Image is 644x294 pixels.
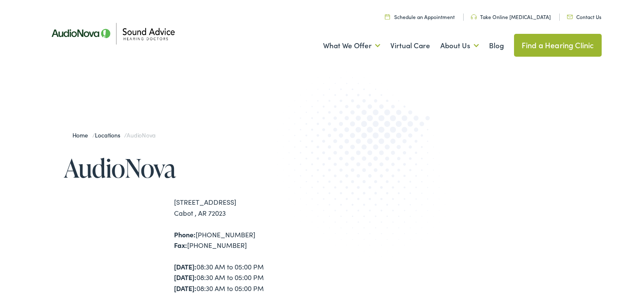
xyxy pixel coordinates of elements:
a: Blog [489,30,504,61]
img: Calendar icon in a unique green color, symbolizing scheduling or date-related features. [385,14,390,19]
strong: [DATE]: [174,262,196,271]
div: [PHONE_NUMBER] [PHONE_NUMBER] [174,229,322,251]
a: Schedule an Appointment [385,13,455,20]
a: Home [72,131,92,139]
a: Contact Us [567,13,601,20]
img: Headphone icon in a unique green color, suggesting audio-related services or features. [471,14,477,19]
span: AudioNova [127,131,155,139]
img: Icon representing mail communication in a unique green color, indicative of contact or communicat... [567,15,573,19]
strong: Phone: [174,230,196,239]
strong: [DATE]: [174,283,196,293]
a: Take Online [MEDICAL_DATA] [471,13,551,20]
a: Locations [95,131,124,139]
a: About Us [440,30,479,61]
strong: Fax: [174,240,187,250]
a: Find a Hearing Clinic [514,34,602,57]
div: [STREET_ADDRESS] Cabot , AR 72023 [174,197,322,218]
h1: AudioNova [64,154,322,182]
a: What We Offer [323,30,380,61]
a: Virtual Care [390,30,430,61]
span: / / [72,131,156,139]
strong: [DATE]: [174,272,196,282]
